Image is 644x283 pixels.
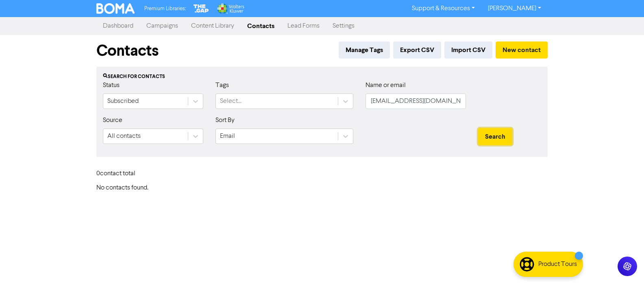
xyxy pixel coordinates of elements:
button: Search [478,128,512,145]
a: Dashboard [96,18,140,34]
img: Wolters Kluwer [216,3,244,14]
span: Premium Libraries: [144,6,186,11]
button: Import CSV [444,41,492,59]
div: Search for contacts [103,73,541,81]
h6: 0 contact total [96,170,161,178]
button: New contact [496,41,548,59]
img: The Gap [192,3,210,14]
a: Settings [326,18,361,34]
label: Source [103,115,122,125]
div: All contacts [107,131,141,141]
a: Content Library [185,18,241,34]
label: Tags [215,81,229,90]
label: Sort By [215,115,235,125]
div: Subscribed [107,96,139,106]
a: [PERSON_NAME] [481,2,548,15]
a: Support & Resources [405,2,481,15]
a: Contacts [241,18,281,34]
div: Email [220,131,235,141]
h1: Contacts [96,41,159,60]
iframe: Chat Widget [603,244,644,283]
label: Status [103,81,120,90]
label: Name or email [366,81,406,90]
img: BOMA Logo [96,3,135,14]
button: Manage Tags [339,41,390,59]
h6: No contacts found. [96,184,548,192]
button: Export CSV [393,41,441,59]
div: Select... [220,96,241,106]
a: Campaigns [140,18,185,34]
a: Lead Forms [281,18,326,34]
